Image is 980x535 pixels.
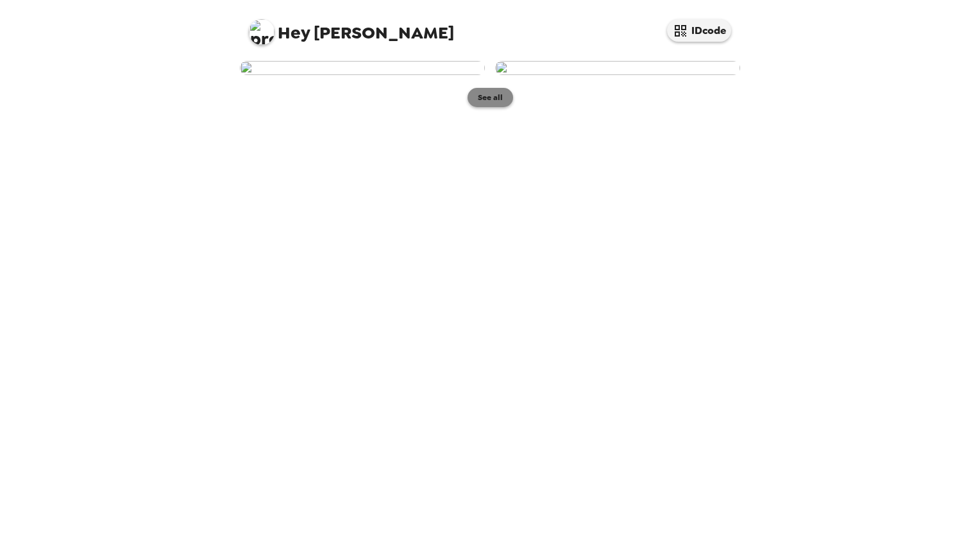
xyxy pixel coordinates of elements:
span: [PERSON_NAME] [249,13,454,42]
button: IDcode [667,19,731,42]
img: user-281077 [495,61,740,75]
span: Hey [278,21,310,44]
button: See all [468,88,513,107]
img: profile pic [249,19,275,45]
img: user-281079 [240,61,485,75]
